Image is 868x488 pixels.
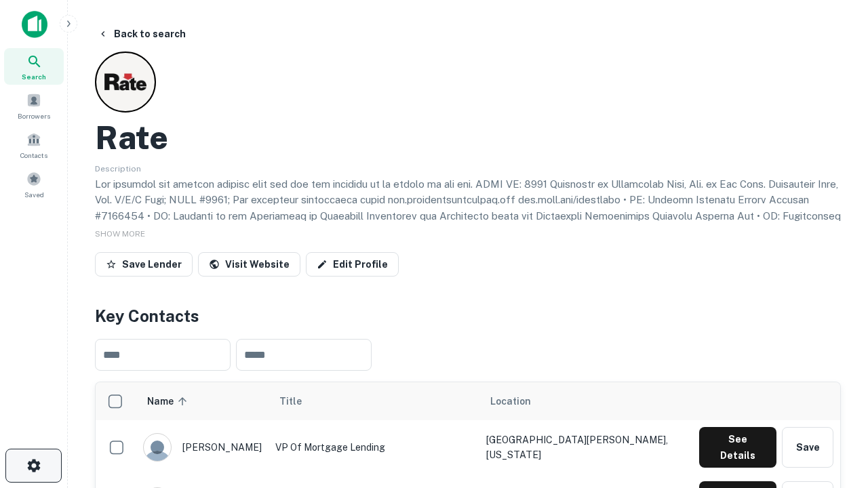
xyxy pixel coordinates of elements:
span: Name [147,393,191,409]
a: Saved [4,166,64,203]
div: [PERSON_NAME] [143,433,262,462]
a: Visit Website [198,252,300,277]
img: 9c8pery4andzj6ohjkjp54ma2 [144,434,171,461]
td: [GEOGRAPHIC_DATA][PERSON_NAME], [US_STATE] [479,420,692,474]
h4: Key Contacts [95,304,841,328]
span: Saved [24,189,44,200]
span: Borrowers [18,110,50,121]
td: VP of Mortgage Lending [269,420,479,474]
button: Back to search [92,22,191,46]
a: Search [4,48,64,85]
span: Search [22,71,46,82]
span: Location [490,393,531,409]
iframe: Chat Widget [800,336,868,401]
button: See Details [699,427,776,468]
span: Contacts [20,150,47,161]
img: capitalize-icon.png [22,11,47,38]
th: Title [269,382,479,420]
a: Contacts [4,127,64,163]
th: Name [136,382,269,420]
span: SHOW MORE [95,229,145,239]
a: Borrowers [4,87,64,124]
button: Save Lender [95,252,193,277]
span: Description [95,164,141,174]
a: Edit Profile [306,252,399,277]
p: Lor ipsumdol sit ametcon adipisc elit sed doe tem incididu ut la etdolo ma ali eni. ADMI VE: 8991... [95,176,841,304]
th: Location [479,382,692,420]
button: Save [782,427,833,468]
span: Title [279,393,319,409]
h2: Rate [95,118,168,157]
